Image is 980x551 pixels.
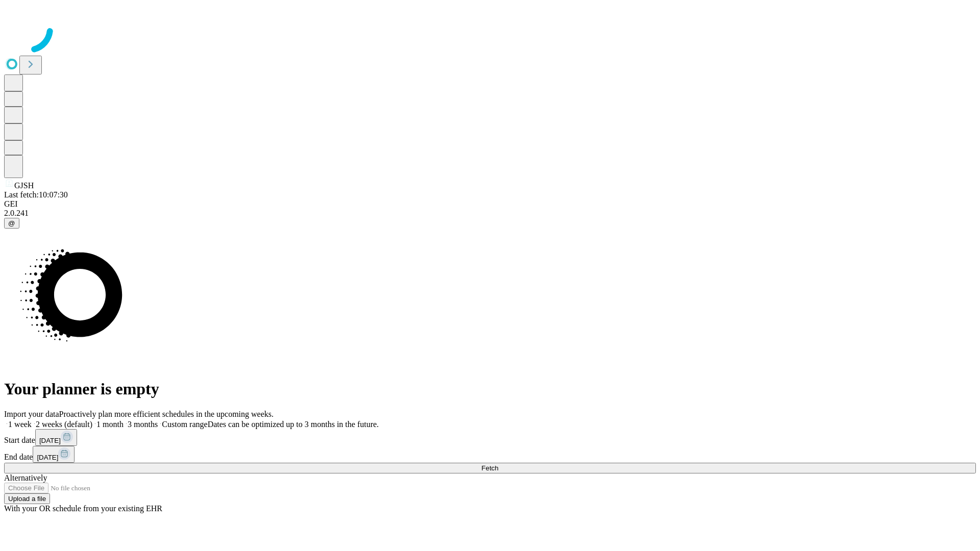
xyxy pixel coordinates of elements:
[4,190,68,199] span: Last fetch: 10:07:30
[59,410,274,418] span: Proactively plan more efficient schedules in the upcoming weeks.
[4,199,976,209] div: GEI
[4,410,59,418] span: Import your data
[35,429,77,446] button: [DATE]
[4,493,50,504] button: Upload a file
[4,473,47,482] span: Alternatively
[4,463,976,473] button: Fetch
[481,464,498,472] span: Fetch
[33,446,75,463] button: [DATE]
[39,437,61,444] span: [DATE]
[4,380,976,398] h1: Your planner is empty
[96,420,124,429] span: 1 month
[4,504,162,513] span: With your OR schedule from your existing EHR
[128,420,158,429] span: 3 months
[162,420,207,429] span: Custom range
[4,218,19,229] button: @
[37,454,58,461] span: [DATE]
[8,420,32,429] span: 1 week
[4,209,976,218] div: 2.0.241
[36,420,92,429] span: 2 weeks (default)
[8,219,15,227] span: @
[208,420,379,429] span: Dates can be optimized up to 3 months in the future.
[4,429,976,446] div: Start date
[14,181,34,190] span: GJSH
[4,446,976,463] div: End date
